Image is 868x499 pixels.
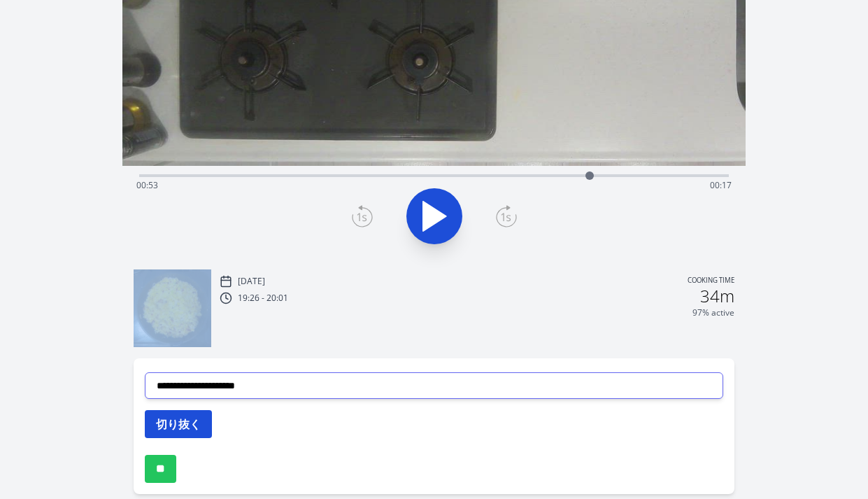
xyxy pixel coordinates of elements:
span: 00:17 [710,179,732,191]
p: [DATE] [238,276,265,287]
p: 97% active [692,307,734,318]
button: 切り抜く [145,410,212,438]
img: 251008102720_thumb.jpeg [134,269,211,347]
p: 19:26 - 20:01 [238,293,288,304]
h2: 34m [700,288,734,304]
span: 00:53 [136,179,158,191]
p: Cooking time [688,275,734,288]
